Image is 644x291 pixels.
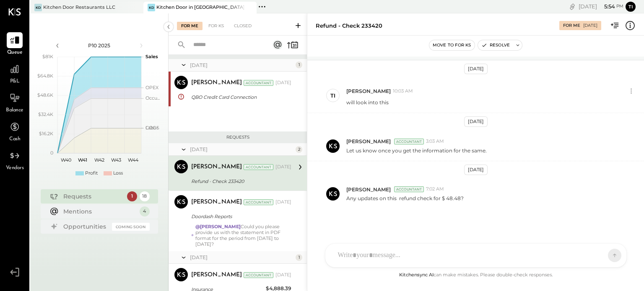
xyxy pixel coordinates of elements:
text: $16.2K [39,131,53,136]
div: Accountant [244,272,273,278]
span: 7:02 AM [426,186,444,193]
text: W42 [94,157,104,163]
div: Accountant [244,164,273,170]
div: [DATE] [275,164,291,170]
div: [PERSON_NAME] [191,271,242,279]
div: [DATE] [275,272,291,278]
div: 1 [296,62,302,68]
span: Cash [9,136,20,143]
div: Coming Soon [112,223,150,231]
div: QBO Credit Card Connection [191,93,289,101]
text: Occu... [145,95,160,101]
text: W43 [111,157,121,163]
div: Requests [63,192,123,201]
div: [PERSON_NAME] [191,79,242,87]
div: Kitchen Door Restaurants LLC [43,4,115,11]
div: [DATE] [464,116,488,127]
div: Could you please provide us with the statement in PDF format for the period from [DATE] to [DATE]? [195,224,291,247]
p: Let us know once you get the information for the same. [346,147,487,154]
div: Mentions [63,207,135,216]
div: KD [148,4,155,11]
div: [DATE] [464,165,488,175]
div: [PERSON_NAME] [191,198,242,206]
div: [DATE] [275,80,291,86]
button: ti [626,2,636,12]
span: Queue [7,49,23,57]
span: 3:03 AM [426,138,444,145]
div: 4 [140,206,150,216]
div: [DATE] [464,64,488,74]
div: [DATE] [190,62,293,69]
a: Queue [0,32,29,57]
a: P&L [0,61,29,85]
div: [DATE] [275,199,291,206]
text: W41 [78,157,87,163]
span: Balance [6,107,23,114]
button: Resolve [478,40,513,50]
text: Labor [145,125,158,131]
span: 10:03 AM [393,88,413,95]
div: Doordash Reports [191,212,289,221]
div: [DATE] [190,254,293,261]
span: P&L [10,78,20,85]
text: $48.6K [37,92,53,98]
div: Accountant [244,199,273,205]
a: Cash [0,119,29,143]
p: will look into this [346,99,389,106]
div: Loss [113,170,123,177]
div: Refund - Check 233420 [316,22,382,30]
p: Any updates on this refund check for $ 48.48? [346,195,464,202]
div: KD [34,4,42,11]
div: Closed [230,22,256,30]
div: For Me [177,22,203,30]
div: [PERSON_NAME] [191,163,242,171]
div: Refund - Check 233420 [191,177,289,185]
span: [PERSON_NAME] [346,138,391,145]
div: Requests [173,134,303,140]
text: W40 [60,157,71,163]
div: 1 [296,254,302,261]
button: Move to for ks [429,40,475,50]
a: Balance [0,90,29,114]
div: For Me [563,23,580,28]
span: Vendors [6,165,24,172]
div: ti [330,92,335,100]
div: For KS [204,22,228,30]
text: W44 [127,157,138,163]
div: [DATE] [190,146,293,153]
div: Profit [85,170,98,177]
div: 18 [140,191,150,201]
span: 5 : 54 [598,3,615,10]
div: P10 2025 [64,42,135,49]
div: [DATE] [579,3,623,10]
strong: @[PERSON_NAME] [195,224,241,229]
div: Accountant [244,80,273,86]
div: copy link [568,2,576,11]
div: Opportunities [63,222,108,231]
span: [PERSON_NAME] [346,88,391,95]
span: pm [616,3,623,9]
text: Sales [145,54,158,59]
text: $81K [42,54,53,59]
div: [DATE] [583,23,597,28]
text: $32.4K [38,111,53,117]
div: Accountant [394,186,424,192]
div: 2 [296,146,302,153]
div: 1 [127,191,137,201]
div: Kitchen Door in [GEOGRAPHIC_DATA] [156,4,244,11]
span: [PERSON_NAME] [346,186,391,193]
text: 0 [50,150,53,156]
text: OPEX [145,85,159,90]
a: Vendors [0,148,29,172]
div: Accountant [394,139,424,144]
text: $64.8K [37,73,53,79]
